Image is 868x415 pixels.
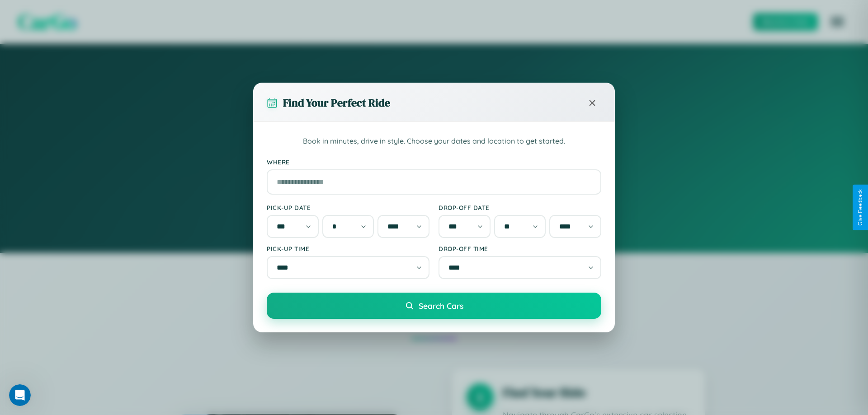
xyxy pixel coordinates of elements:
label: Pick-up Date [267,204,429,211]
label: Drop-off Time [439,245,601,252]
label: Drop-off Date [439,204,601,211]
button: Search Cars [267,293,601,319]
label: Pick-up Time [267,245,429,252]
p: Book in minutes, drive in style. Choose your dates and location to get started. [267,135,601,147]
span: Search Cars [419,301,463,311]
label: Where [267,158,601,166]
h3: Find Your Perfect Ride [283,95,390,110]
